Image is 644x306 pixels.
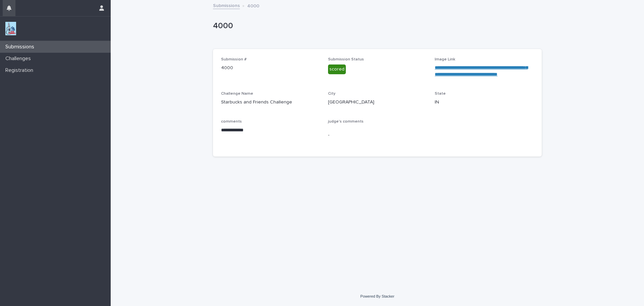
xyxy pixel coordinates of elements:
p: Starbucks and Friends Challenge [221,99,320,106]
p: 4000 [247,2,259,9]
p: - [328,132,427,139]
p: [GEOGRAPHIC_DATA] [328,99,427,106]
a: Submissions [213,1,240,9]
div: scored [328,64,346,74]
p: Registration [3,67,39,74]
p: IN [435,99,534,106]
span: Image Link [435,57,455,61]
span: Challenge Name [221,92,253,96]
span: Submission # [221,57,247,61]
p: 4000 [213,21,539,31]
p: 4000 [221,64,320,72]
span: City [328,92,335,96]
span: State [435,92,446,96]
span: judge's comments [328,120,364,124]
a: Powered By Stacker [360,294,394,298]
p: Submissions [3,44,40,50]
span: comments [221,120,242,124]
p: Challenges [3,55,36,62]
img: jxsLJbdS1eYBI7rVAS4p [5,22,16,35]
span: Submission Status [328,57,364,61]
